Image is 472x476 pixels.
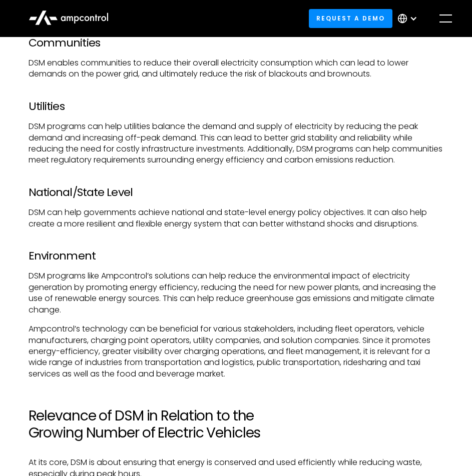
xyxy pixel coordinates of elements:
a: Request a demo [309,9,393,27]
p: DSM can help governments achieve national and state-level energy policy objectives. It can also h... [29,207,444,229]
p: DSM enables communities to reduce their overall electricity consumption which can lead to lower d... [29,57,444,80]
p: DSM programs like Ampcontrol’s solutions can help reduce the environmental impact of electricity ... [29,270,444,315]
p: Ampcontrol’s technology can be beneficial for various stakeholders, including fleet operators, ve... [29,323,444,379]
div: menu [431,4,459,32]
h3: National/State Level [29,186,444,199]
h3: Utilities [29,100,444,113]
h3: Communities [29,36,444,49]
h3: Environment [29,249,444,262]
p: DSM programs can help utilities balance the demand and supply of electricity by reducing the peak... [29,121,444,166]
h2: Relevance of DSM in Relation to the Growing Number of Electric Vehicles [29,407,444,441]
